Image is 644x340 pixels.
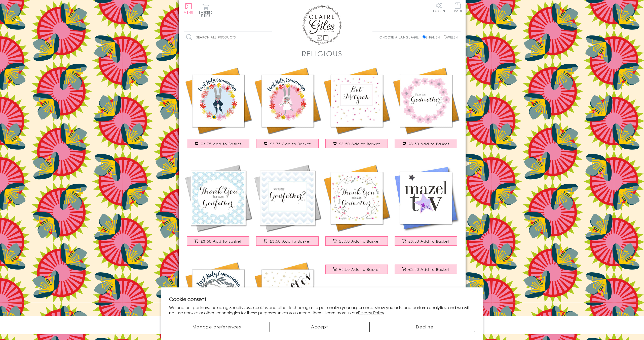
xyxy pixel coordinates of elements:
[339,141,380,146] span: £3.50 Add to Basket
[444,35,458,39] label: Welsh
[201,141,242,146] span: £3.75 Add to Basket
[391,261,461,282] a: Religious Occassions Card, Blue Star, Bar Mitzvah maxel tov £3.50 Add to Basket
[423,35,426,38] input: English
[339,239,380,244] span: £3.50 Add to Basket
[395,265,457,274] button: £3.50 Add to Basket
[339,267,380,272] span: £3.50 Add to Basket
[169,295,475,303] h2: Cookie consent
[253,66,322,135] img: First Holy Communion Card, Pink Flowers, Embellished with pompoms
[325,139,388,148] button: £3.50 Add to Basket
[452,3,463,12] span: Trade
[322,66,391,153] a: Religious Occassions Card, Pink Stars, Bat Mitzvah £3.50 Add to Basket
[302,48,343,59] h1: Religious
[270,322,370,332] button: Accept
[395,139,457,148] button: £3.50 Add to Basket
[184,32,272,43] input: Search all products
[395,236,457,246] button: £3.50 Add to Basket
[184,163,253,233] img: Religious Occassions Card, Blue Circles, Thank You for being my Godfather
[270,239,311,244] span: £3.50 Add to Basket
[256,139,319,148] button: £3.75 Add to Basket
[452,3,463,13] a: Trade
[184,66,253,153] a: First Holy Communion Card, Blue Flowers, Embellished with pompoms £3.75 Add to Basket
[322,163,391,251] a: Religious Occassions Card, Flowers, Thank You for being my Godmother £3.50 Add to Basket
[423,35,442,39] label: English
[187,236,249,246] button: £3.50 Add to Basket
[253,66,322,153] a: First Holy Communion Card, Pink Flowers, Embellished with pompoms £3.75 Add to Basket
[187,139,249,148] button: £3.75 Add to Basket
[184,66,253,135] img: First Holy Communion Card, Blue Flowers, Embellished with pompoms
[256,236,319,246] button: £3.50 Add to Basket
[201,10,213,18] span: 0 items
[391,163,461,251] a: Religious Occassions Card, Blue Star, Mazel Tov, Embellished with a padded star £3.50 Add to Basket
[408,267,449,272] span: £3.50 Add to Basket
[253,261,322,330] img: Religious Occassions Card, Golden Stars, Mazel Tov
[169,305,475,315] p: We and our partners, including Shopify, use cookies and other technologies to personalize your ex...
[169,322,264,332] button: Manage preferences
[391,163,461,233] img: Religious Occassions Card, Blue Star, Mazel Tov, Embellished with a padded star
[358,310,384,316] a: Privacy Policy
[253,163,322,233] img: Religious Occassions Card, Blue Stripes, Will you be my Godfather?
[184,3,194,14] button: Menu
[325,236,388,246] button: £3.50 Add to Basket
[325,265,388,274] button: £3.50 Add to Basket
[433,3,445,12] a: Log In
[408,141,449,146] span: £3.50 Add to Basket
[267,32,272,43] input: Search
[408,239,449,244] span: £3.50 Add to Basket
[253,163,322,251] a: Religious Occassions Card, Blue Stripes, Will you be my Godfather? £3.50 Add to Basket
[270,141,311,146] span: £3.75 Add to Basket
[302,5,342,45] img: Claire Giles Greetings Cards
[391,66,461,135] img: Religious Occassions Card, Pink Flowers, Will you be my Godmother?
[375,322,475,332] button: Decline
[391,66,461,153] a: Religious Occassions Card, Pink Flowers, Will you be my Godmother? £3.50 Add to Basket
[201,239,242,244] span: £3.50 Add to Basket
[444,35,447,38] input: Welsh
[184,10,194,15] span: Menu
[322,66,391,135] img: Religious Occassions Card, Pink Stars, Bat Mitzvah
[380,35,422,39] p: Choose a language:
[193,324,241,330] span: Manage preferences
[184,163,253,251] a: Religious Occassions Card, Blue Circles, Thank You for being my Godfather £3.50 Add to Basket
[184,261,253,330] img: Religious Occassions Card, Beads, First Holy Communion, Embellished with pompoms
[322,261,391,282] a: Religious Occassions Card, Pink Stars, Mazel Tov, Embellished with a padded star £3.50 Add to Basket
[322,163,391,233] img: Religious Occassions Card, Flowers, Thank You for being my Godmother
[199,4,213,17] button: Basket0 items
